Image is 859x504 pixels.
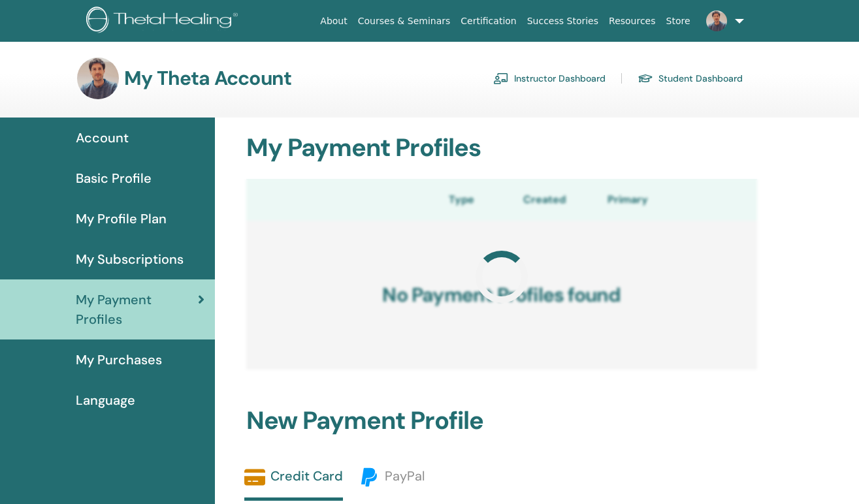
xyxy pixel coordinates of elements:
a: Student Dashboard [638,68,743,89]
span: PayPal [385,467,425,484]
img: paypal.svg [359,467,380,488]
img: credit-card-solid.svg [244,467,265,488]
span: My Payment Profiles [76,290,198,329]
span: My Purchases [76,350,162,370]
a: Resources [604,9,661,33]
span: Basic Profile [76,168,152,188]
a: Credit Card [244,467,343,501]
a: About [315,9,352,33]
img: graduation-cap.svg [638,73,653,84]
img: default.jpg [77,57,119,99]
a: Certification [455,9,521,33]
h2: New Payment Profile [238,406,765,436]
span: My Profile Plan [76,209,167,228]
h3: My Theta Account [124,67,291,90]
img: chalkboard-teacher.svg [493,72,509,84]
img: default.jpg [706,10,727,31]
a: Success Stories [522,9,604,33]
img: logo.png [86,7,242,36]
h2: My Payment Profiles [238,133,765,163]
span: Language [76,390,135,410]
span: Account [76,128,129,148]
span: My Subscriptions [76,249,184,269]
a: Instructor Dashboard [493,68,606,89]
a: Store [661,9,696,33]
a: Courses & Seminars [353,9,456,33]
